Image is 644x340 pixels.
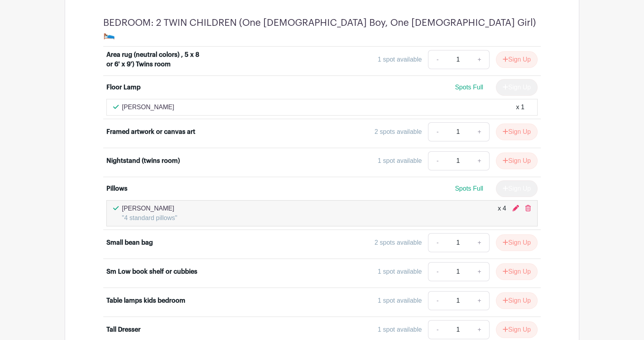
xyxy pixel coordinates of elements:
[106,156,180,166] div: Nightstand (twins room)
[106,238,153,247] div: Small bean bag
[428,233,446,252] a: -
[428,122,446,141] a: -
[496,51,538,68] button: Sign Up
[374,238,422,247] div: 2 spots available
[106,267,197,276] div: Sm Low book shelf or cubbies
[428,320,446,339] a: -
[496,292,538,309] button: Sign Up
[106,83,141,92] div: Floor Lamp
[428,50,446,69] a: -
[470,291,490,310] a: +
[496,263,538,280] button: Sign Up
[470,151,490,170] a: +
[498,204,506,223] div: x 4
[428,262,446,281] a: -
[496,124,538,140] button: Sign Up
[470,50,490,69] a: +
[428,291,446,310] a: -
[106,50,205,69] div: Area rug (neutral colors) , 5 x 8 or 6' x 9') Twins room
[455,84,483,91] span: Spots Full
[470,262,490,281] a: +
[470,320,490,339] a: +
[103,17,541,40] h4: BEDROOM: 2 TWIN CHILDREN (One [DEMOGRAPHIC_DATA] Boy, One [DEMOGRAPHIC_DATA] Girl)🛌
[374,127,422,137] div: 2 spots available
[470,233,490,252] a: +
[496,321,538,338] button: Sign Up
[106,325,141,334] div: Tall Dresser
[122,204,177,213] p: [PERSON_NAME]
[378,156,422,166] div: 1 spot available
[378,55,422,64] div: 1 spot available
[122,102,174,112] p: [PERSON_NAME]
[106,184,127,193] div: Pillows
[378,325,422,334] div: 1 spot available
[106,296,185,305] div: Table lamps kids bedroom
[470,122,490,141] a: +
[428,151,446,170] a: -
[378,296,422,305] div: 1 spot available
[106,127,195,137] div: Framed artwork or canvas art
[378,267,422,276] div: 1 spot available
[496,234,538,251] button: Sign Up
[496,153,538,169] button: Sign Up
[455,185,483,192] span: Spots Full
[516,102,524,112] div: x 1
[122,213,177,223] p: "4 standard pillows"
